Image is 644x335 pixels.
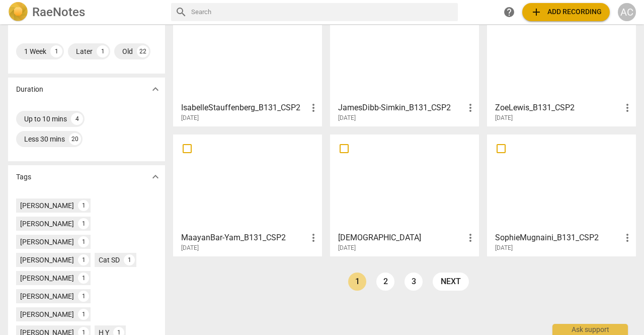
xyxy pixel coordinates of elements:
[78,254,89,265] div: 1
[522,3,610,21] button: Upload
[137,45,149,57] div: 22
[464,232,476,244] span: more_vert
[181,114,199,122] span: [DATE]
[433,273,469,291] a: next
[99,255,120,265] div: Cat SD
[20,255,74,265] div: [PERSON_NAME]
[16,172,31,182] p: Tags
[530,6,542,18] span: add
[24,114,67,124] div: Up to 10 mins
[552,324,628,335] div: Ask support
[338,102,464,114] h3: JamesDibb-Simkin_B131_CSP2
[338,232,464,244] h3: KristenHassler_B131_CSP2
[78,309,89,320] div: 1
[8,2,28,22] img: Logo
[97,45,109,57] div: 1
[24,134,65,144] div: Less 30 mins
[20,309,74,319] div: [PERSON_NAME]
[495,244,513,252] span: [DATE]
[334,138,475,252] a: [DEMOGRAPHIC_DATA][DATE]
[491,138,632,252] a: SophieMugnaini_B131_CSP2[DATE]
[20,219,74,229] div: [PERSON_NAME]
[307,232,319,244] span: more_vert
[495,102,621,114] h3: ZoeLewis_B131_CSP2
[20,237,74,247] div: [PERSON_NAME]
[181,244,199,252] span: [DATE]
[621,232,633,244] span: more_vert
[76,46,93,56] div: Later
[78,200,89,211] div: 1
[376,273,394,291] a: Page 2
[78,218,89,229] div: 1
[491,8,632,122] a: ZoeLewis_B131_CSP2[DATE]
[530,6,602,18] span: Add recording
[16,84,43,95] p: Duration
[348,273,366,291] a: Page 1 is your current page
[124,254,135,265] div: 1
[148,82,163,97] button: Show more
[71,113,83,125] div: 4
[338,244,356,252] span: [DATE]
[177,138,318,252] a: MaayanBar-Yam_B131_CSP2[DATE]
[24,46,46,56] div: 1 Week
[78,236,89,247] div: 1
[177,8,318,122] a: IsabelleStauffenberg_B131_CSP2[DATE]
[338,114,356,122] span: [DATE]
[78,291,89,302] div: 1
[181,232,307,244] h3: MaayanBar-Yam_B131_CSP2
[181,102,307,114] h3: IsabelleStauffenberg_B131_CSP2
[8,2,163,22] a: LogoRaeNotes
[148,169,163,184] button: Show more
[307,102,319,114] span: more_vert
[20,273,74,283] div: [PERSON_NAME]
[122,46,133,56] div: Old
[32,5,85,19] h2: RaeNotes
[69,133,81,145] div: 20
[149,83,162,95] span: expand_more
[405,273,423,291] a: Page 3
[50,45,62,57] div: 1
[20,291,74,301] div: [PERSON_NAME]
[621,102,633,114] span: more_vert
[78,273,89,284] div: 1
[503,6,515,18] span: help
[175,6,187,18] span: search
[500,3,518,21] a: Help
[191,4,454,20] input: Search
[20,200,74,211] div: [PERSON_NAME]
[618,3,636,21] button: AC
[464,102,476,114] span: more_vert
[495,232,621,244] h3: SophieMugnaini_B131_CSP2
[495,114,513,122] span: [DATE]
[334,8,475,122] a: JamesDibb-Simkin_B131_CSP2[DATE]
[149,171,162,183] span: expand_more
